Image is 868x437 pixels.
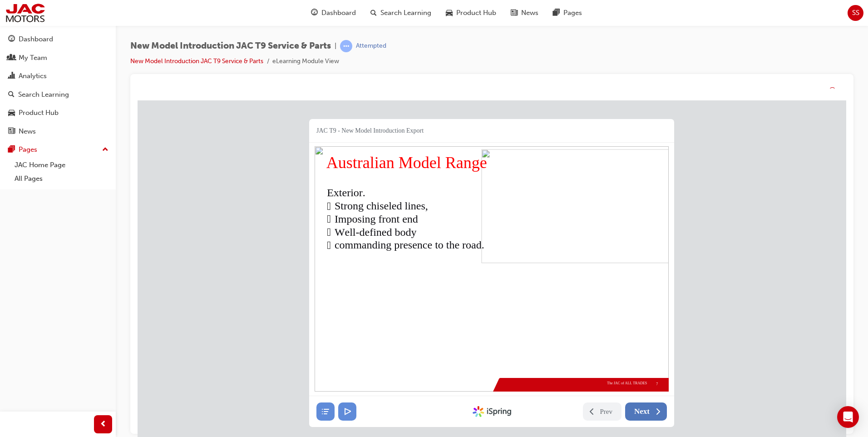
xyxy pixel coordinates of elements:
a: car-iconProduct Hub [439,4,503,22]
span: pages-icon [8,146,15,154]
span: up-icon [102,144,108,156]
span: | [335,41,336,51]
span: news-icon [511,7,518,19]
div: Dashboard [19,34,53,45]
div: My Team [19,53,47,63]
span: Search Learning [380,8,431,18]
div: JAC T9 - New Model Introduction Export [179,26,286,35]
span: The JAC of ALL TRADES [469,281,509,285]
span: news-icon [8,128,15,136]
a: News [4,123,112,140]
a: New Model Introduction JAC T9 Service & Parts [130,57,263,65]
button: SS [848,5,863,21]
a: pages-iconPages [546,4,589,22]
a: JAC Home Page [11,158,112,172]
div: Open Intercom Messenger [837,406,859,428]
div: Analytics [19,71,47,81]
button: Pages [4,141,112,158]
a: Dashboard [4,31,112,48]
img: jac-portal [5,3,46,23]
button: DashboardMy TeamAnalyticsSearch LearningProduct HubNews [4,29,112,141]
span: learningRecordVerb_ATTEMPT-icon [340,40,352,52]
a: guage-iconDashboard [304,4,363,22]
div: News [19,126,36,137]
span:  [189,139,193,151]
span: 7 [518,282,520,286]
span: guage-icon [8,35,15,44]
a: Analytics [4,68,112,84]
div: Pages [19,144,37,155]
a: Search Learning [4,86,112,103]
span: Next [497,307,512,316]
span: SS [852,8,859,18]
span: Australian Model Range [189,52,350,72]
span: chart-icon [8,72,15,80]
div: Product Hub [19,108,59,118]
span: ell-defined body [207,125,279,137]
span: Exterior. [189,86,228,99]
span: News [521,8,538,18]
span: pages-icon [553,7,560,19]
span: W [197,125,207,137]
span: Strong chiseled lines, [197,99,291,111]
span: prev-icon [100,419,107,430]
span: New Model Introduction JAC T9 Service & Parts [130,41,331,51]
span: people-icon [8,54,15,62]
span: Dashboard [321,8,356,18]
div: Search Learning [18,89,69,100]
a: news-iconNews [503,4,546,22]
span: car-icon [446,7,453,19]
div: Attempted [356,42,386,50]
span:  [189,126,193,138]
span: search-icon [8,91,15,99]
a: All Pages [11,172,112,186]
span: search-icon [370,7,377,19]
span: car-icon [8,109,15,117]
span: Pages [563,8,582,18]
span: guage-icon [311,7,318,19]
span: commanding presence to the road. [197,139,347,150]
li: eLearning Module View [272,56,339,67]
a: Product Hub [4,104,112,121]
a: search-iconSearch Learning [363,4,439,22]
span: Imposing front end [197,113,281,124]
span:  [189,99,193,111]
span: Prev [463,307,475,316]
a: My Team [4,50,112,66]
span:  [189,113,193,124]
span: Product Hub [456,8,496,18]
